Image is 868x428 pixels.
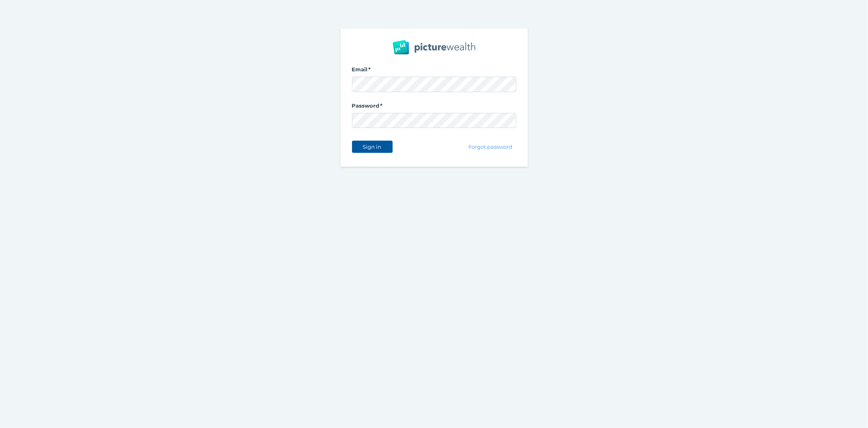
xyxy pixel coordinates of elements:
[464,141,516,153] button: Forgot password
[359,143,385,150] span: Sign in
[393,40,475,55] img: PW
[465,143,516,150] span: Forgot password
[352,102,516,113] label: Password
[352,66,516,77] label: Email
[352,141,393,153] button: Sign in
